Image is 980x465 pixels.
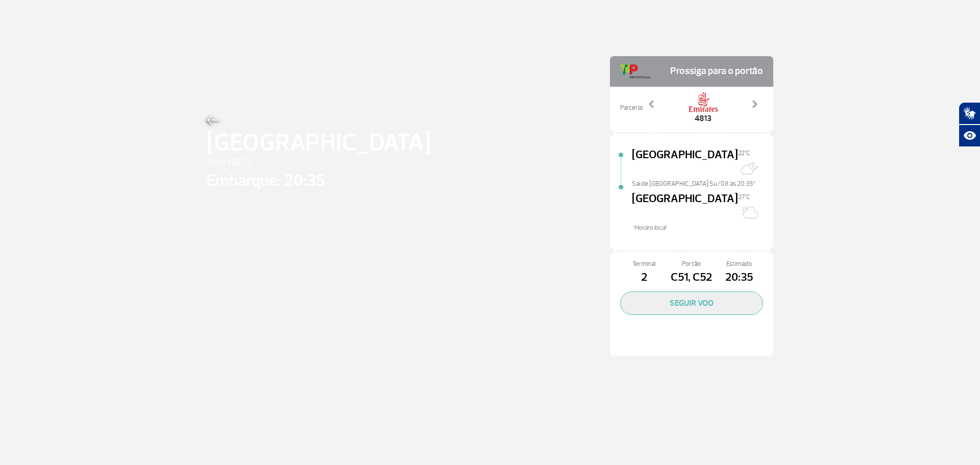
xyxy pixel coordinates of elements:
span: 20:35 [716,269,763,286]
span: [GEOGRAPHIC_DATA] [207,125,431,161]
span: Sai de [GEOGRAPHIC_DATA] Su/08 às 20:35* [632,179,773,186]
span: 2 [620,269,668,286]
span: Embarque: 20:35 [207,168,431,193]
button: SEGUIR VOO [620,291,763,315]
span: Voo 0072 [207,154,431,171]
span: [GEOGRAPHIC_DATA] [632,190,738,223]
span: *Horáro local [632,223,773,233]
span: Portão [668,259,715,269]
span: Terminal [620,259,668,269]
span: C51, C52 [668,269,715,286]
span: 4813 [688,112,719,125]
span: [GEOGRAPHIC_DATA] [632,146,738,179]
div: Plugin de acessibilidade da Hand Talk. [959,102,980,147]
button: Abrir tradutor de língua de sinais. [959,102,980,125]
img: Muitas nuvens [738,158,758,178]
span: Parceria: [620,103,643,113]
img: Sol com algumas nuvens [738,202,758,222]
span: Prossiga para o portão [670,61,763,82]
span: 22°C [738,149,750,157]
button: Abrir recursos assistivos. [959,125,980,147]
span: 27°C [738,193,750,201]
span: Estimado [716,259,763,269]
